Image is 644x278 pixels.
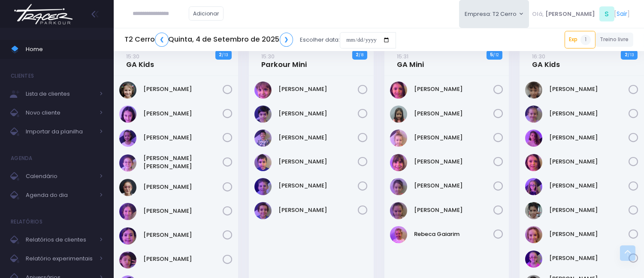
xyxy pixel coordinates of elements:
a: [PERSON_NAME] [549,85,629,94]
h4: Relatórios [11,213,42,230]
span: Importar da planilha [26,126,94,137]
a: 15:31GA Mini [397,52,424,69]
strong: 2 [625,51,628,58]
a: 15:30Parkour Mini [262,52,307,69]
a: [PERSON_NAME] [414,133,493,142]
img: Dora Moreira Russo [525,130,542,147]
a: [PERSON_NAME] [549,254,629,263]
a: ❮ [155,33,169,47]
span: Home [26,44,103,55]
img: Emma Líbano [119,130,136,147]
span: S [599,6,614,21]
img: Julia Consentino Mantesso [119,203,136,220]
a: Adicionar [189,6,224,21]
a: [PERSON_NAME] [143,133,223,142]
img: Cecilia Machado [525,106,542,123]
img: Carolina Costa [525,82,542,99]
a: [PERSON_NAME] [414,85,493,94]
strong: 2 [356,51,359,58]
small: 15:30 [126,52,139,60]
a: [PERSON_NAME] [549,133,629,142]
span: Agenda do dia [26,190,94,201]
div: [ ] [529,4,633,24]
img: Vicente Mota silva [254,202,272,219]
img: Bruna Quirino Sanches [119,106,136,123]
img: Maria Pirani Arruda [390,178,407,195]
a: [PERSON_NAME] [414,157,493,166]
img: Fernanda Akemi Akiyama Bortoni [119,154,136,172]
h4: Clientes [11,67,34,85]
small: 16:30 [532,52,545,60]
small: 15:31 [397,52,408,60]
a: [PERSON_NAME] [549,109,629,118]
img: Marina Formigoni Rente Ferreira [390,202,407,219]
img: Helena Zotareli de Araujo [525,226,542,243]
a: [PERSON_NAME] [143,183,223,191]
a: 15:30GA Kids [126,52,154,69]
a: [PERSON_NAME] [143,109,223,118]
a: [PERSON_NAME] [414,109,493,118]
img: Julia Abrell Ribeiro [119,179,136,196]
a: Sair [617,9,628,18]
a: [PERSON_NAME] [143,85,223,94]
a: Rebeca Gaiarim [414,230,493,239]
small: 15:30 [262,52,275,60]
img: Felipa Campos Estevam [525,154,542,171]
strong: 2 [219,51,222,58]
a: [PERSON_NAME] [279,181,358,190]
img: Livia Lopes [119,227,136,245]
small: / 12 [493,52,499,57]
img: Helena Marins Padua [390,130,407,147]
a: Treino livre [596,33,634,47]
span: Novo cliente [26,107,94,118]
small: / 13 [628,52,634,57]
span: Calendário [26,171,94,182]
img: Leonardo Arina Scudeller [254,130,272,147]
a: [PERSON_NAME] [279,206,358,215]
img: Felipe Cardoso [254,82,272,99]
a: 16:30GA Kids [532,52,560,69]
h5: T2 Cerro Quinta, 4 de Setembro de 2025 [124,33,293,47]
span: Olá, [532,10,544,18]
span: Relatórios de clientes [26,234,94,245]
img: Rebeca Gaiarim Basso [390,226,407,243]
small: / 13 [222,52,228,57]
a: [PERSON_NAME] [279,133,358,142]
a: [PERSON_NAME] [PERSON_NAME] [143,154,223,171]
div: Escolher data: [124,30,396,50]
strong: 5 [490,51,493,58]
img: Isabella Arouca [525,251,542,268]
img: Beatriz Abrell Ribeiro [119,82,136,99]
a: [PERSON_NAME] [414,206,493,215]
span: Relatório experimentais [26,253,94,264]
a: [PERSON_NAME] [279,157,358,166]
img: Guilherme V F Minghetti [254,106,272,123]
a: [PERSON_NAME] [279,85,358,94]
a: [PERSON_NAME] [279,109,358,118]
a: Exp1 [565,31,596,48]
h4: Agenda [11,150,33,167]
span: Lista de clientes [26,88,94,100]
a: [PERSON_NAME] [143,255,223,263]
small: / 8 [359,52,363,57]
a: [PERSON_NAME] [549,181,629,190]
img: Felipa Campos Estevam [390,82,407,99]
a: [PERSON_NAME] [549,230,629,239]
span: [PERSON_NAME] [545,10,595,18]
img: Marcelly Zimmermann Freire [119,251,136,269]
img: Lucas Kaufman Gomes [254,154,272,171]
span: 1 [581,35,591,45]
img: Giovana Balotin Figueira [390,106,407,123]
a: [PERSON_NAME] [549,206,629,215]
a: ❯ [280,33,293,47]
a: [PERSON_NAME] [549,157,629,166]
a: [PERSON_NAME] [414,181,493,190]
img: Manuela Cardoso [390,154,407,171]
img: Gabriela Arouca [525,178,542,195]
a: [PERSON_NAME] [143,207,223,215]
img: Rafael Pollastri Mantesso [254,178,272,195]
a: [PERSON_NAME] [143,231,223,239]
img: Helena Gutkoski [525,202,542,219]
